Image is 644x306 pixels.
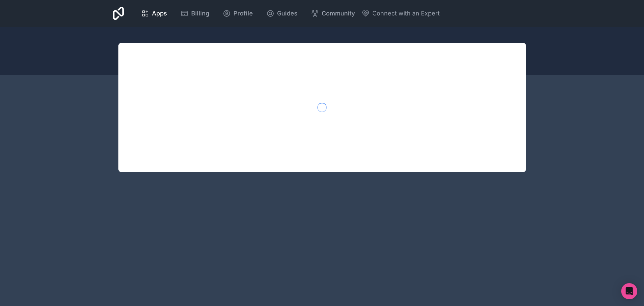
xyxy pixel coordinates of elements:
span: Apps [152,9,167,18]
span: Connect with an Expert [372,9,440,18]
div: Open Intercom Messenger [621,283,637,299]
a: Apps [136,6,172,21]
a: Billing [175,6,215,21]
a: Guides [261,6,303,21]
span: Billing [191,9,209,18]
a: Community [306,6,360,21]
span: Community [322,9,355,18]
span: Guides [277,9,298,18]
button: Connect with an Expert [362,9,440,18]
span: Profile [233,9,253,18]
a: Profile [217,6,258,21]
